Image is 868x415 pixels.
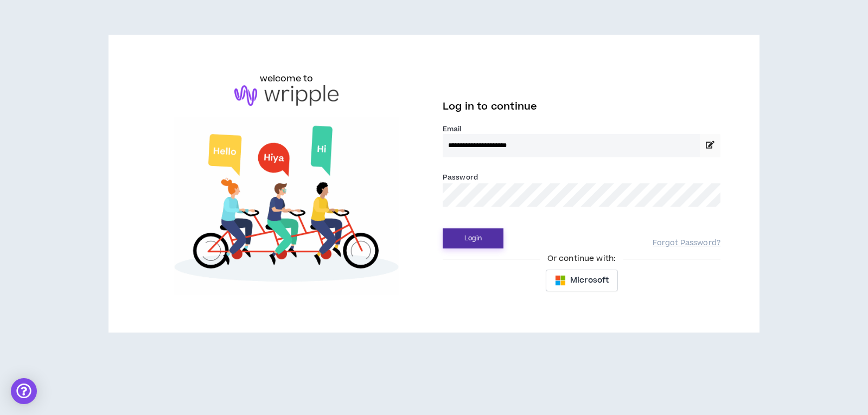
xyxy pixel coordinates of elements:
[443,228,503,248] button: Login
[148,117,425,295] img: Welcome to Wripple
[443,173,478,182] label: Password
[570,274,609,286] span: Microsoft
[443,100,537,113] span: Log in to continue
[653,238,720,248] a: Forgot Password?
[260,72,314,85] h6: welcome to
[540,253,623,265] span: Or continue with:
[11,378,37,404] div: Open Intercom Messenger
[443,124,720,134] label: Email
[546,270,618,291] button: Microsoft
[234,85,339,106] img: logo-brand.png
